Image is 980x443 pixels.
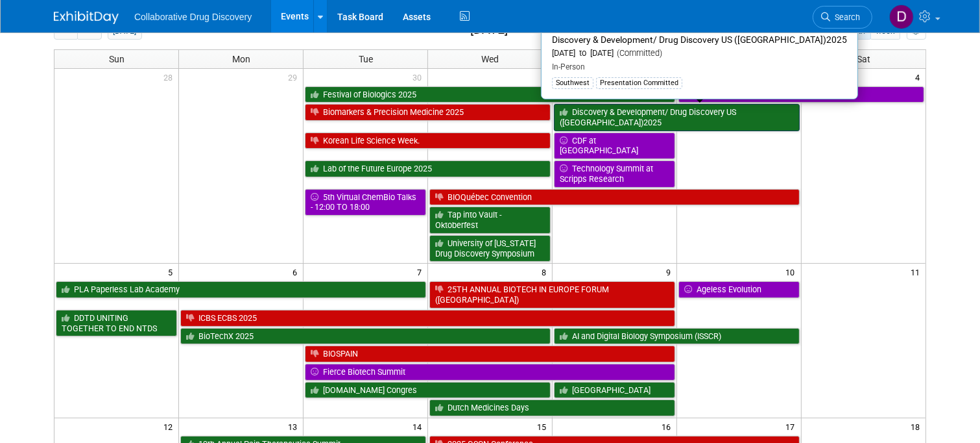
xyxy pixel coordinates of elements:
a: Dutch Medicines Days [429,399,675,416]
span: 29 [287,69,303,85]
a: Biomarkers & Precision Medicine 2025 [305,104,551,121]
span: Wed [481,54,499,64]
span: Search [830,12,860,22]
span: Discovery & Development/ Drug Discovery US ([GEOGRAPHIC_DATA])2025 [552,34,847,45]
a: Discovery & Development/ Drug Discovery US ([GEOGRAPHIC_DATA])2025 [554,104,800,131]
a: Ageless Evolution [678,281,800,298]
div: Presentation Committed [596,77,682,89]
a: CDF at [GEOGRAPHIC_DATA] [554,133,675,159]
a: [DOMAIN_NAME] Congres [305,382,551,399]
a: AI and Digital Biology Symposium (ISSCR) [554,328,800,345]
span: 14 [411,418,427,435]
span: 8 [540,264,552,280]
a: BioTechX 2025 [180,328,551,345]
a: DDTD UNITING TOGETHER TO END NTDS [56,310,177,336]
div: Southwest [552,77,593,89]
span: 28 [162,69,178,85]
span: Collaborative Drug Discovery [134,12,252,22]
a: ICBS ECBS 2025 [180,310,675,327]
span: 30 [411,69,427,85]
span: 12 [162,418,178,435]
a: Lab of the Future Europe 2025 [305,160,551,177]
a: Festival of Biologics 2025 [305,86,675,103]
span: 5 [167,264,178,280]
a: Search [813,6,872,29]
span: 11 [909,264,926,280]
span: 6 [291,264,303,280]
a: Tap into Vault - Oktoberfest [429,207,551,233]
a: BIOSPAIN [305,346,675,362]
a: University of [US_STATE] Drug Discovery Symposium [429,235,551,262]
span: 1 [540,69,552,85]
a: 25TH ANNUAL BIOTECH IN EUROPE FORUM ([GEOGRAPHIC_DATA]) [429,281,675,308]
div: [DATE] to [DATE] [552,48,847,59]
span: Mon [232,54,250,64]
span: 18 [909,418,926,435]
span: 7 [416,264,427,280]
a: PLA Paperless Lab Academy [56,281,426,298]
a: 5th Virtual ChemBio Talks - 12:00 TO 18:00 [305,189,426,216]
h2: [DATE] [470,23,508,37]
span: 9 [665,264,676,280]
span: 16 [660,418,676,435]
img: Daniel Castro [889,5,914,29]
a: Technology Summit at Scripps Research [554,160,675,187]
span: Sat [857,54,870,64]
a: Fierce Biotech Summit [305,364,675,381]
a: Korean Life Science Week. [305,133,551,149]
span: Tue [359,54,373,64]
span: Sun [109,54,125,64]
span: 10 [785,264,801,280]
span: 15 [536,418,552,435]
span: 13 [287,418,303,435]
span: (Committed) [614,48,662,58]
span: In-Person [552,62,585,71]
a: [GEOGRAPHIC_DATA] [554,382,675,399]
img: ExhibitDay [54,11,119,24]
span: 4 [914,69,926,85]
a: BIOQuébec Convention [429,189,800,206]
span: 17 [785,418,801,435]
